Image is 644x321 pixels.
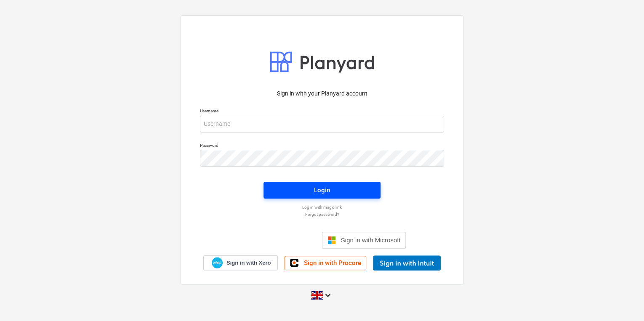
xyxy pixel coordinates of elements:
img: Microsoft logo [327,236,336,244]
i: keyboard_arrow_down [323,290,333,300]
input: Username [200,116,444,133]
img: Xero logo [212,257,223,268]
p: Sign in with your Planyard account [200,89,444,98]
iframe: Sign in with Google Button [234,231,319,249]
button: Login [263,182,381,199]
p: Password [200,143,444,150]
span: Sign in with Xero [226,259,271,267]
span: Sign in with Procore [303,259,361,267]
a: Log in with magic link [196,204,448,210]
a: Forgot password? [196,212,448,217]
p: Username [200,108,444,115]
div: Login [314,185,330,196]
a: Sign in with Procore [285,256,366,270]
a: Sign in with Xero [203,255,278,270]
span: Sign in with Microsoft [341,236,401,244]
iframe: Chat Widget [602,281,644,321]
